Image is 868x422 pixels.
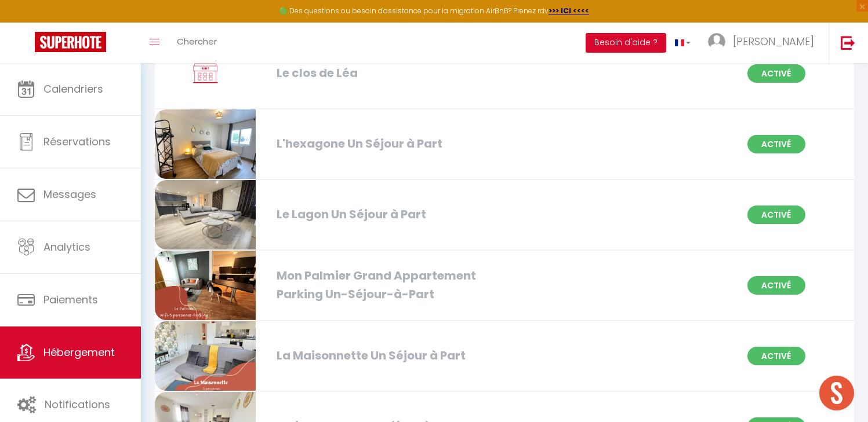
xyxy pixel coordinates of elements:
[35,32,106,52] img: Super Booking
[168,23,226,63] a: Chercher
[271,135,494,153] div: L'hexagone Un Séjour à Part
[271,267,494,303] div: Mon Palmier Grand Appartement Parking Un-Séjour-à-Part
[549,6,589,16] a: >>> ICI <<<<
[699,23,829,63] a: ... [PERSON_NAME]
[271,206,494,223] div: Le Lagon Un Séjour à Part
[841,35,855,50] img: logout
[733,34,814,49] span: [PERSON_NAME]
[43,345,115,359] span: Hébergement
[43,187,96,201] span: Messages
[747,206,805,224] span: Activé
[747,276,805,295] span: Activé
[271,347,494,365] div: La Maisonnette Un Séjour à Part
[43,134,111,149] span: Réservations
[177,35,217,47] span: Chercher
[747,347,805,365] span: Activé
[43,82,103,96] span: Calendriers
[819,376,854,410] div: Ouvrir le chat
[271,64,494,82] div: Le clos de Léa
[45,397,110,412] span: Notifications
[747,64,805,83] span: Activé
[43,240,90,254] span: Analytics
[586,33,666,53] button: Besoin d'aide ?
[43,292,98,307] span: Paiements
[708,33,725,50] img: ...
[747,135,805,153] span: Activé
